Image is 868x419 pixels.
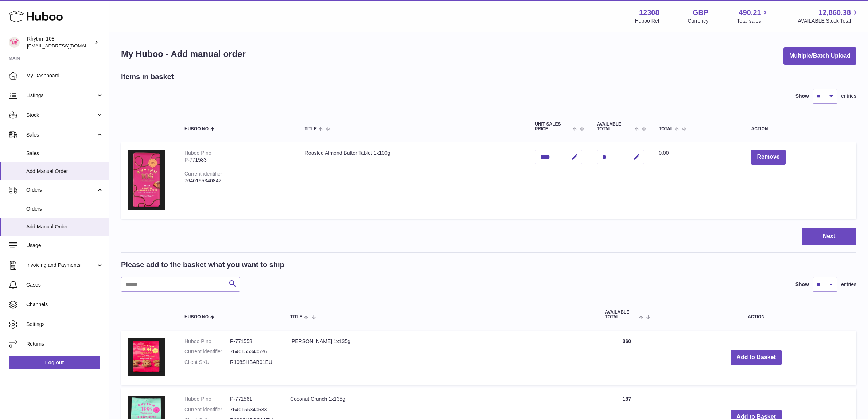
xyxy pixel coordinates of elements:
img: Roasted Almond Butter Tablet 1x100g [128,150,165,209]
span: Settings [26,321,104,328]
div: Huboo P no [184,150,211,156]
button: Multiple/Batch Upload [783,47,856,65]
th: Action [656,303,856,327]
span: Listings [26,92,96,99]
dt: Huboo P no [184,396,230,403]
span: My Dashboard [26,72,104,79]
span: Add Manual Order [26,223,104,230]
strong: 12308 [639,8,659,18]
dd: R108SHBAB01EU [230,359,276,366]
span: Unit Sales Price [535,122,571,131]
dd: P-771561 [230,396,276,403]
a: Log out [9,356,100,369]
dt: Current identifier [184,348,230,355]
td: 360 [598,331,656,385]
span: Add Manual Order [26,168,104,175]
dt: Huboo P no [184,338,230,345]
div: Action [751,127,849,131]
button: Add to Basket [731,350,782,365]
td: Roasted Almond Butter Tablet 1x100g [297,142,528,219]
span: Sales [26,131,96,138]
span: Channels [26,301,104,308]
span: Stock [26,112,96,119]
span: Title [290,315,302,319]
dt: Client SKU [184,359,230,366]
span: [EMAIL_ADDRESS][DOMAIN_NAME] [27,43,107,49]
span: Total [659,127,673,131]
span: 490.21 [739,8,761,18]
span: Huboo no [184,127,209,131]
dd: 7640155340526 [230,348,276,355]
label: Show [795,93,809,100]
img: orders@rhythm108.com [9,37,20,48]
div: 7640155340847 [184,177,290,184]
div: Huboo Ref [635,18,659,24]
span: Total sales [737,18,769,24]
h2: Items in basket [121,72,174,82]
span: Usage [26,242,104,249]
dt: Current identifier [184,406,230,413]
span: Title [305,127,317,131]
img: Almond Biscotti 1x135g [128,338,165,376]
div: Currency [688,18,709,24]
a: 490.21 Total sales [737,8,769,24]
h2: Please add to the basket what you want to ship [121,260,284,270]
strong: GBP [693,8,708,18]
div: Rhythm 108 [27,35,93,49]
span: 12,860.38 [818,8,851,18]
span: Cases [26,281,104,288]
span: 0.00 [659,150,669,156]
span: entries [841,281,856,288]
span: Sales [26,150,104,157]
span: AVAILABLE Total [597,122,633,131]
dd: 7640155340533 [230,406,276,413]
span: Invoicing and Payments [26,262,96,269]
div: Current identifier [184,171,222,177]
span: Orders [26,187,96,193]
button: Remove [751,150,785,165]
a: 12,860.38 AVAILABLE Stock Total [798,8,859,24]
span: Orders [26,205,104,212]
div: P-771583 [184,157,290,164]
span: Huboo no [184,315,209,319]
h1: My Huboo - Add manual order [121,48,246,60]
span: Returns [26,341,104,347]
dd: P-771558 [230,338,276,345]
span: AVAILABLE Stock Total [798,18,859,24]
label: Show [795,281,809,288]
span: AVAILABLE Total [605,310,637,319]
td: [PERSON_NAME] 1x135g [283,331,598,385]
button: Next [802,228,856,245]
span: entries [841,93,856,100]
